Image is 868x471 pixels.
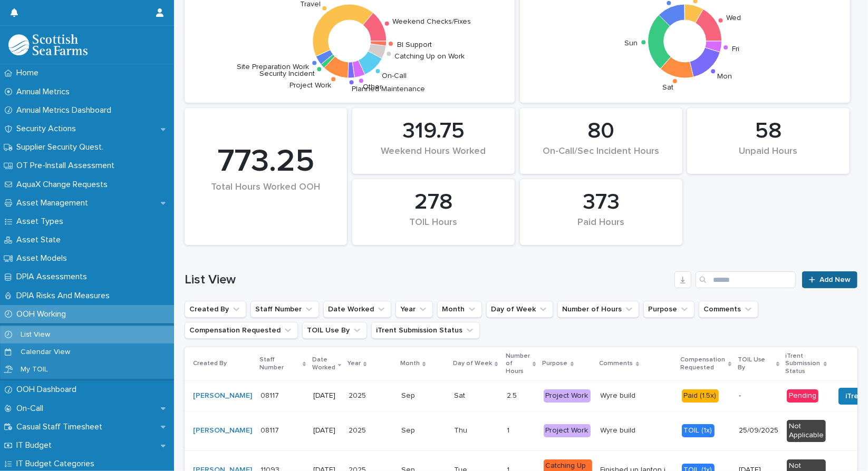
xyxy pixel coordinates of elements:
p: Calendar View [12,348,79,357]
p: Asset State [12,235,69,245]
p: 2025 [349,424,368,435]
p: Year [348,358,361,369]
p: Comments [600,358,633,369]
p: Security Actions [12,124,84,134]
p: Asset Models [12,253,75,263]
p: Wyre build [601,424,638,435]
p: OOH Dashboard [12,385,85,395]
p: 2025 [349,389,368,400]
p: iTrent Submission Status [786,350,821,377]
p: Asset Types [12,217,72,227]
text: Site Preparation Work [237,63,310,70]
p: 08117 [261,424,281,435]
p: 25/09/2025 [739,426,778,435]
p: On-Call [12,404,52,414]
p: Sat [454,389,467,400]
button: Created By [185,301,246,318]
div: TOIL (1x) [682,424,715,437]
p: List View [12,330,59,339]
p: Wyre build [601,389,638,400]
p: Thu [454,424,469,435]
p: Number of Hours [506,350,530,377]
button: Staff Number [250,301,319,318]
text: Security Incident [259,70,315,77]
div: TOIL Hours [370,217,497,239]
button: Year [396,301,433,318]
text: Weekend Checks/Fixes [392,17,471,25]
p: Day of Week [453,358,492,369]
p: Compensation Requested [681,354,726,374]
p: 08117 [261,389,281,400]
p: Asset Management [12,198,97,208]
p: IT Budget [12,440,60,450]
h1: List View [185,272,670,288]
div: Not Applicable [787,420,826,442]
div: 278 [370,189,497,215]
p: DPIA Assessments [12,272,95,282]
text: Other [363,83,382,91]
p: Month [400,358,420,369]
p: Sep [401,389,417,400]
p: AquaX Change Requests [12,180,116,190]
p: Annual Metrics Dashboard [12,105,120,115]
span: Add New [819,276,851,283]
div: 773.25 [202,143,329,181]
text: BI Support [397,41,432,48]
p: OOH Working [12,309,74,319]
input: Search [696,271,796,288]
button: iTrent Submission Status [371,322,480,339]
div: 319.75 [370,118,497,144]
div: 80 [538,118,664,144]
p: Casual Staff Timesheet [12,422,111,432]
p: TOIL Use By [738,354,774,374]
button: Compensation Requested [185,322,298,339]
p: [DATE] [313,391,340,400]
div: Project Work [544,424,591,437]
img: 9Y1MW04fRR2O5TKCTBvH [8,34,88,55]
button: Number of Hours [557,301,639,318]
p: [DATE] [313,426,340,435]
div: Paid Hours [538,217,664,239]
p: Supplier Security Quest. [12,142,112,152]
button: Date Worked [323,301,391,318]
text: On-Call [382,72,407,80]
a: Add New [802,271,857,288]
p: Created By [193,358,227,369]
p: Home [12,68,47,78]
p: Annual Metrics [12,87,78,97]
p: 1 [507,424,512,435]
button: Month [437,301,482,318]
text: Planned Maintenance [352,85,425,92]
p: 2.5 [507,389,519,400]
text: Project Work [290,81,331,89]
div: Total Hours Worked OOH [202,182,329,215]
div: On-Call/Sec Incident Hours [538,146,664,168]
a: [PERSON_NAME] [193,426,252,435]
p: IT Budget Categories [12,459,103,469]
div: Pending [787,389,818,403]
div: Project Work [544,389,591,403]
p: My TOIL [12,365,56,374]
div: 58 [705,118,832,144]
div: Weekend Hours Worked [370,146,497,168]
div: Paid (1.5x) [682,389,719,403]
p: Purpose [543,358,568,369]
button: Day of Week [486,301,553,318]
div: Unpaid Hours [705,146,832,168]
button: Comments [699,301,758,318]
text: Fri [732,45,739,52]
text: Wed [726,14,741,22]
a: [PERSON_NAME] [193,391,252,400]
p: OT Pre-Install Assessment [12,161,123,171]
p: Date Worked [312,354,335,374]
text: Catching Up on Work [395,52,465,60]
p: - [739,391,778,400]
button: TOIL Use By [302,322,367,339]
text: Sat [662,84,673,91]
text: Mon [717,72,732,80]
text: Sun [624,39,638,46]
p: Staff Number [259,354,300,374]
button: Purpose [643,301,695,318]
p: DPIA Risks And Measures [12,291,118,301]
